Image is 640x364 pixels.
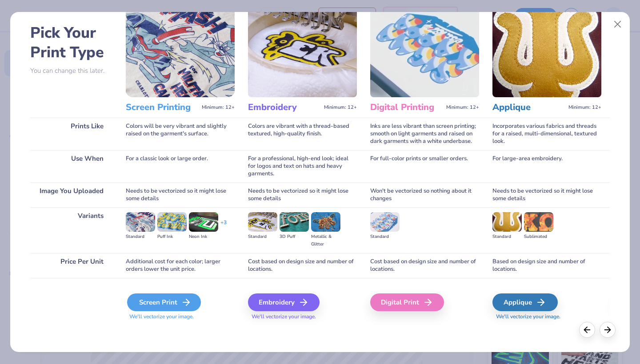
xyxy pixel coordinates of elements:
div: Sublimated [524,233,553,241]
img: Digital Printing [370,6,479,97]
span: Minimum: 12+ [202,104,235,111]
div: Needs to be vectorized so it might lose some details [248,182,357,207]
img: Neon Ink [189,212,218,232]
span: Minimum: 12+ [568,104,601,111]
div: Price Per Unit [30,253,112,278]
div: For a classic look or large order. [126,150,235,182]
span: We'll vectorize your image. [492,313,601,320]
img: Embroidery [248,6,357,97]
div: Image You Uploaded [30,182,112,207]
img: Standard [492,212,522,232]
div: Cost based on design size and number of locations. [370,253,479,278]
div: Applique [492,293,558,311]
img: Standard [126,212,155,232]
div: Neon Ink [189,233,218,241]
div: Standard [126,233,155,241]
button: Close [609,16,626,33]
h3: Embroidery [248,102,320,113]
div: Embroidery [248,293,320,311]
div: Additional cost for each color; larger orders lower the unit price. [126,253,235,278]
div: Variants [30,207,112,253]
div: Incorporates various fabrics and threads for a raised, multi-dimensional, textured look. [492,118,601,150]
div: Based on design size and number of locations. [492,253,601,278]
div: Puff Ink [157,233,187,241]
img: Screen Printing [126,6,235,97]
div: + 3 [220,219,227,234]
p: You can change this later. [30,67,112,75]
div: Won't be vectorized so nothing about it changes [370,182,479,207]
div: Standard [248,233,277,241]
h3: Digital Printing [370,102,443,113]
div: Digital Print [370,293,444,311]
div: Colors are vibrant with a thread-based textured, high-quality finish. [248,118,357,150]
div: Screen Print [127,293,201,311]
div: Inks are less vibrant than screen printing; smooth on light garments and raised on dark garments ... [370,118,479,150]
div: 3D Puff [280,233,309,241]
h3: Applique [492,102,565,113]
div: For large-area embroidery. [492,150,601,182]
span: Minimum: 12+ [446,104,479,111]
img: Metallic & Glitter [311,212,340,232]
span: We'll vectorize your image. [248,313,357,320]
h3: Screen Printing [126,102,198,113]
img: Applique [492,6,601,97]
div: Colors will be very vibrant and slightly raised on the garment's surface. [126,118,235,150]
img: Sublimated [524,212,553,232]
img: Standard [370,212,400,232]
div: Metallic & Glitter [311,233,340,248]
div: Use When [30,150,112,182]
div: Prints Like [30,118,112,150]
img: Puff Ink [157,212,187,232]
span: Minimum: 12+ [324,104,357,111]
div: Cost based on design size and number of locations. [248,253,357,278]
div: For full-color prints or smaller orders. [370,150,479,182]
span: We'll vectorize your image. [126,313,235,320]
img: Standard [248,212,277,232]
div: For a professional, high-end look; ideal for logos and text on hats and heavy garments. [248,150,357,182]
div: Needs to be vectorized so it might lose some details [126,182,235,207]
h2: Pick Your Print Type [30,23,112,62]
div: Standard [370,233,400,241]
div: Needs to be vectorized so it might lose some details [492,182,601,207]
img: 3D Puff [280,212,309,232]
div: Standard [492,233,522,241]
